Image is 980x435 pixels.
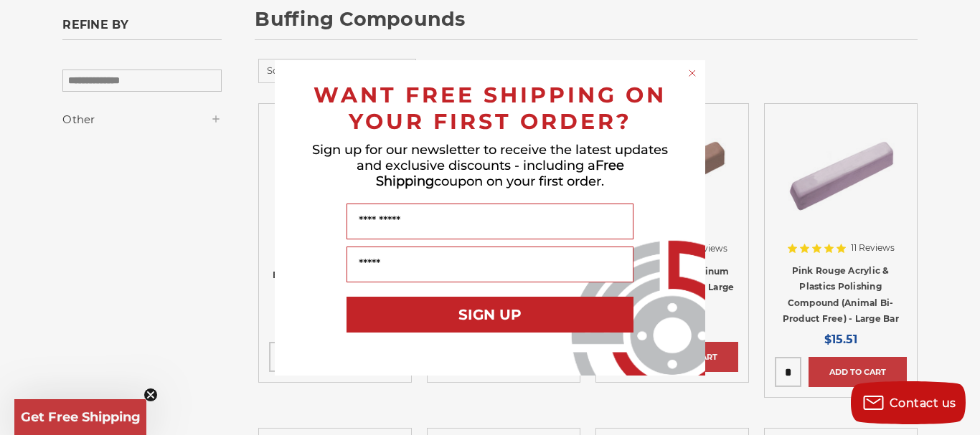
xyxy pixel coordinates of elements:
button: Contact us [851,381,966,424]
button: SIGN UP [347,297,633,333]
span: Sign up for our newsletter to receive the latest updates and exclusive discounts - including a co... [312,142,668,189]
button: Close dialog [685,66,699,80]
span: WANT FREE SHIPPING ON YOUR FIRST ORDER? [314,82,666,135]
span: Contact us [890,396,956,410]
span: Free Shipping [376,158,624,189]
